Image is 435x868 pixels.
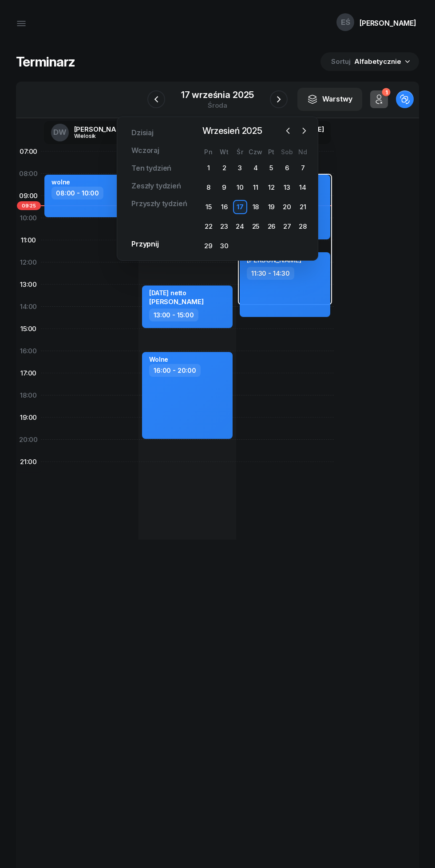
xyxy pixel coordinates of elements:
[16,141,41,163] div: 07:00
[280,200,294,214] div: 20
[296,161,310,175] div: 7
[16,296,41,318] div: 14:00
[51,187,103,199] div: 08:00 - 10:00
[16,274,41,296] div: 13:00
[124,235,166,253] a: Przypnij
[296,180,310,195] div: 14
[202,161,216,175] div: 1
[279,148,295,156] div: Sob
[233,161,247,175] div: 3
[307,94,352,105] div: Warstwy
[248,148,263,156] div: Czw
[16,185,41,207] div: 09:00
[16,340,41,362] div: 16:00
[249,180,263,195] div: 11
[181,102,254,109] div: środa
[16,362,41,384] div: 17:00
[296,200,310,214] div: 21
[217,161,231,175] div: 2
[124,160,178,177] a: Ten tydzień
[233,180,247,195] div: 10
[217,200,231,214] div: 16
[16,229,41,251] div: 11:00
[232,148,248,156] div: Śr
[331,56,352,67] span: Sortuj
[295,148,311,156] div: Nd
[233,200,247,214] div: 17
[16,163,41,185] div: 08:00
[280,180,294,195] div: 13
[124,124,161,142] a: Dzisiaj
[360,20,416,27] div: [PERSON_NAME]
[149,289,204,297] div: [DATE] netto
[149,356,168,363] div: Wolne
[16,318,41,340] div: 15:00
[297,88,362,111] button: Warstwy
[382,88,390,97] div: 1
[149,297,204,306] span: [PERSON_NAME]
[149,364,201,377] div: 16:00 - 20:00
[354,57,401,66] span: Alfabetycznie
[296,219,310,234] div: 28
[16,384,41,407] div: 18:00
[74,126,129,133] div: [PERSON_NAME]
[264,148,279,156] div: Pt
[264,200,278,214] div: 19
[74,133,117,139] div: Wielosik
[217,180,231,195] div: 9
[249,200,263,214] div: 18
[202,200,216,214] div: 15
[370,90,388,108] button: 1
[16,451,41,473] div: 21:00
[199,124,266,138] span: Wrzesień 2025
[202,219,216,234] div: 22
[264,219,278,234] div: 26
[320,52,419,71] button: Sortuj Alfabetycznie
[202,239,216,253] div: 29
[53,129,67,136] span: DW
[16,54,75,70] h1: Terminarz
[247,267,294,280] div: 11:30 - 14:30
[201,148,216,156] div: Pn
[16,251,41,274] div: 12:00
[181,90,254,99] div: 17 września 2025
[17,201,41,210] span: 09:25
[124,177,188,195] a: Zeszły tydzień
[51,178,70,186] div: wolne
[280,219,294,234] div: 27
[16,207,41,229] div: 10:00
[16,429,41,451] div: 20:00
[216,148,232,156] div: Wt
[124,142,166,160] a: Wczoraj
[44,121,136,144] a: DW[PERSON_NAME]Wielosik
[249,219,263,234] div: 25
[149,309,198,321] div: 13:00 - 15:00
[124,195,194,213] a: Przyszły tydzień
[16,407,41,429] div: 19:00
[264,161,278,175] div: 5
[249,161,263,175] div: 4
[217,219,231,234] div: 23
[233,219,247,234] div: 24
[202,180,216,195] div: 8
[217,239,231,253] div: 30
[280,161,294,175] div: 6
[264,180,278,195] div: 12
[341,19,350,26] span: EŚ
